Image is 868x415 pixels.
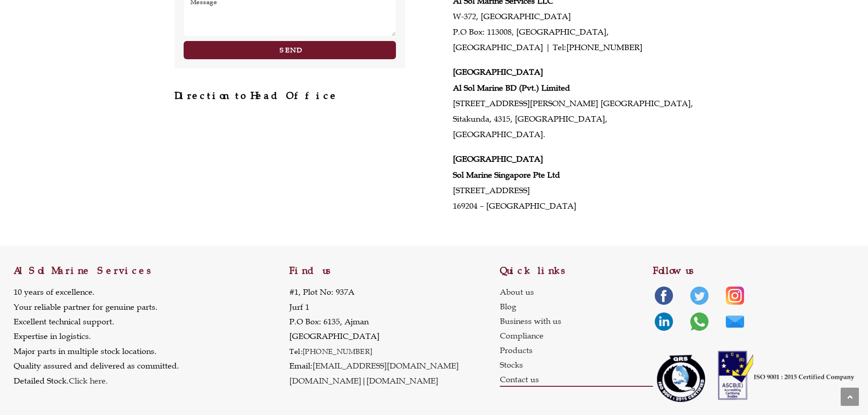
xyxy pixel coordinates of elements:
h2: Quick links [500,266,653,276]
span: Tel: [289,347,303,356]
a: Click here [69,376,106,386]
a: Business with us [500,314,653,328]
a: Products [500,343,653,358]
strong: Al Sol Marine BD (Pvt.) Limited [453,83,570,93]
h2: Al Sol Marine Services [14,266,289,276]
a: [PHONE_NUMBER] [566,42,642,52]
iframe: 25.431702654679253, 55.53054653045025 [175,110,406,196]
a: Stocks [500,358,653,372]
strong: [GEOGRAPHIC_DATA] [453,154,543,164]
a: [DOMAIN_NAME] [366,376,438,386]
p: [STREET_ADDRESS][PERSON_NAME] [GEOGRAPHIC_DATA], Sitakunda, 4315, [GEOGRAPHIC_DATA], [GEOGRAPHIC_... [453,64,693,142]
a: [EMAIL_ADDRESS][DOMAIN_NAME] [313,361,459,371]
h2: Find us [289,266,499,276]
strong: Sol Marine Singapore Pte Ltd [453,170,560,180]
p: #1, Plot No: 937A Jurf 1 P.O Box: 6135, Ajman [GEOGRAPHIC_DATA] Email: | [289,285,459,388]
a: [PHONE_NUMBER] [303,347,373,356]
p: [STREET_ADDRESS] 169204 – [GEOGRAPHIC_DATA] [453,151,693,214]
strong: [GEOGRAPHIC_DATA] [453,67,543,77]
span: . [69,376,108,386]
a: [DOMAIN_NAME] [289,376,361,386]
h2: Direction to Head Office [175,91,406,101]
a: Compliance [500,328,653,343]
h2: Follow us [653,266,854,276]
a: Scroll to the top of the page [841,388,859,406]
a: Contact us [500,372,653,387]
p: 10 years of excellence. Your reliable partner for genuine parts. Excellent technical support. Exp... [14,285,179,388]
a: About us [500,285,653,299]
a: Blog [500,299,653,314]
button: Send [184,41,396,59]
span: Send [280,46,302,53]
